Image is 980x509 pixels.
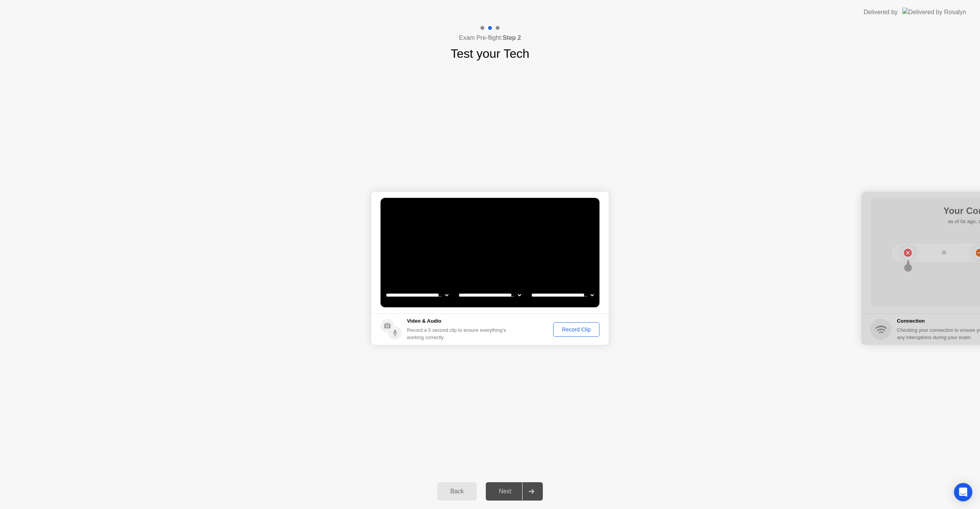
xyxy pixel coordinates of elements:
h1: Test your Tech [451,44,529,63]
div: Back [439,488,474,495]
div: Record Clip [556,326,597,333]
div: Record a 5 second clip to ensure everything’s working correctly [407,326,509,341]
b: Step 2 [503,34,521,41]
select: Available microphones [530,287,595,303]
img: Delivered by Rosalyn [902,8,966,16]
div: Delivered by [864,8,898,17]
select: Available cameras [384,287,450,303]
h5: Video & Audio [407,317,509,325]
button: Record Clip [553,322,599,337]
button: Back [437,482,477,501]
h4: Exam Pre-flight: [459,33,521,42]
select: Available speakers [457,287,523,303]
div: Next [488,488,522,495]
div: Open Intercom Messenger [954,483,972,501]
button: Next [486,482,543,501]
